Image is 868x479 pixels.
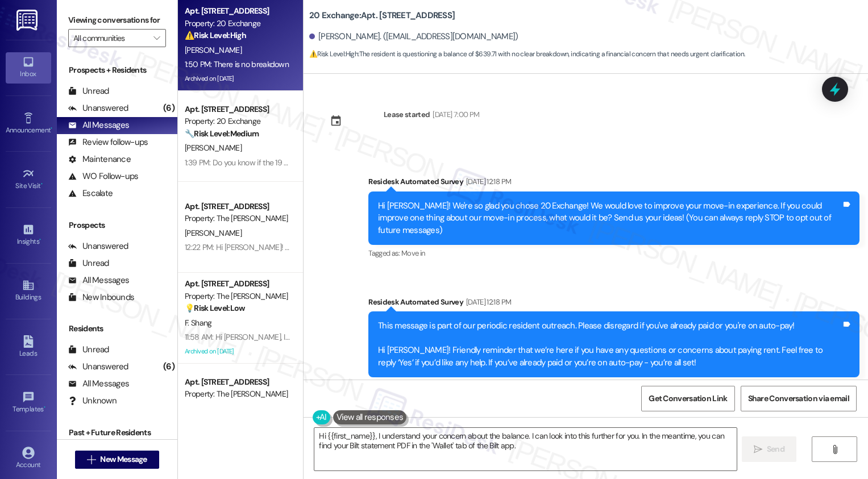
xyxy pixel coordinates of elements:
div: Apt. [STREET_ADDRESS] [185,376,290,388]
a: Account [6,443,51,474]
div: Prospects + Residents [57,64,177,76]
div: Unread [68,344,109,356]
div: (6) [160,358,177,376]
strong: 🔧 Risk Level: Medium [185,128,259,139]
i:  [87,455,95,464]
div: Unanswered [68,240,128,252]
div: Apt. [STREET_ADDRESS] [185,201,290,213]
span: Move in [401,248,425,258]
div: Maintenance [68,153,131,165]
button: Send [742,436,797,462]
div: 1:39 PM: Do you know if the 19 floor amenities are shut down yet? The gym etc. [185,157,442,168]
div: Archived on [DATE] [184,72,291,86]
a: Leads [6,332,51,363]
div: [DATE] 12:18 PM [463,176,511,188]
div: Escalate [68,188,113,199]
a: Insights • [6,220,51,251]
div: Past + Future Residents [57,427,177,439]
strong: ⚠️ Risk Level: High [309,49,358,59]
div: 11:58 AM: Hi [PERSON_NAME], I'm so sorry I missed your message last week! Please let me know if y... [185,332,613,342]
i:  [754,445,762,454]
img: ResiDesk Logo [16,10,40,31]
div: Hi [PERSON_NAME]! We're so glad you chose 20 Exchange! We would love to improve your move-in expe... [378,200,841,236]
div: Property: The [PERSON_NAME] [185,388,290,400]
div: Tagged as: [368,377,859,394]
span: Send [767,443,784,455]
div: WO Follow-ups [68,170,138,182]
div: Unanswered [68,102,128,114]
div: Prospects [57,219,177,231]
div: 1:50 PM: There is no breakdown [185,59,289,69]
button: Share Conversation via email [741,386,857,411]
a: Templates • [6,388,51,418]
div: Apt. [STREET_ADDRESS] [185,103,290,115]
span: • [41,180,43,188]
i:  [153,34,160,43]
div: Unread [68,257,109,269]
span: : The resident is questioning a balance of $639.71 with no clear breakdown, indicating a financia... [309,48,745,60]
div: All Messages [68,274,129,286]
div: Review follow-ups [68,136,148,148]
div: Lease started [384,109,430,120]
span: F. Shang [185,318,211,328]
span: [PERSON_NAME] [185,45,242,55]
div: Unread [68,85,109,97]
a: Site Visit • [6,164,51,195]
label: Viewing conversations for [68,11,166,29]
input: All communities [73,29,148,47]
div: Property: The [PERSON_NAME] [185,213,290,224]
div: Residents [57,323,177,335]
div: [PERSON_NAME]. ([EMAIL_ADDRESS][DOMAIN_NAME]) [309,31,518,43]
div: Property: 20 Exchange [185,115,290,127]
span: New Message [100,453,147,465]
div: All Messages [68,378,129,390]
div: [DATE] 7:00 PM [430,109,479,120]
strong: ⚠️ Risk Level: High [185,30,246,40]
div: Apt. [STREET_ADDRESS] [185,278,290,290]
div: Residesk Automated Survey [368,296,859,312]
span: • [51,124,52,132]
div: Property: The [PERSON_NAME] [185,290,290,302]
button: New Message [75,451,159,469]
div: New Inbounds [68,291,134,303]
div: Unanswered [68,361,128,373]
div: (6) [160,99,177,117]
div: All Messages [68,119,129,131]
div: Residesk Automated Survey [368,176,859,191]
span: [PERSON_NAME] [185,143,242,153]
div: [DATE] 12:18 PM [463,296,511,308]
div: Apt. [STREET_ADDRESS] [185,5,290,17]
span: • [44,403,45,411]
div: Property: 20 Exchange [185,18,290,30]
span: • [39,236,41,244]
strong: 💡 Risk Level: Low [185,303,245,313]
span: Share Conversation via email [748,393,849,405]
textarea: Hi {{first_name}}, I understand your concern about the balance. I can look into this further for ... [314,428,737,470]
i:  [830,445,839,454]
span: Get Conversation Link [649,393,727,405]
a: Buildings [6,276,51,306]
div: This message is part of our periodic resident outreach. Please disregard if you've already paid o... [378,320,841,369]
b: 20 Exchange: Apt. [STREET_ADDRESS] [309,10,455,22]
div: Archived on [DATE] [184,344,291,359]
a: Inbox [6,52,51,83]
div: Unknown [68,395,117,407]
button: Get Conversation Link [641,386,734,411]
span: [PERSON_NAME] [185,228,242,238]
div: Tagged as: [368,245,859,261]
